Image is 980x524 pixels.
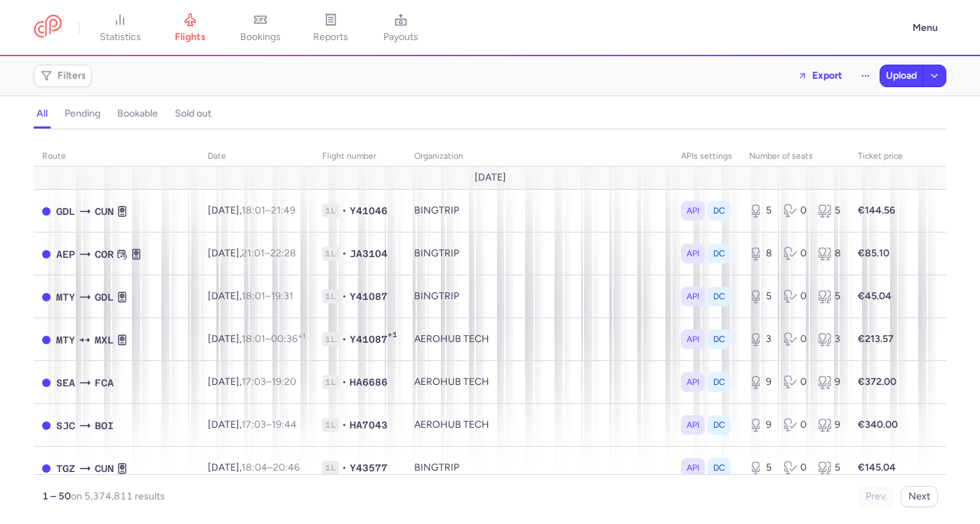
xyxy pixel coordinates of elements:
span: – [241,333,305,345]
a: flights [155,13,225,44]
a: bookings [225,13,296,44]
span: 1L [322,375,339,389]
th: Flight number [314,146,406,167]
span: API [687,289,699,303]
time: 22:28 [270,247,296,259]
span: Filters [58,70,86,81]
a: reports [296,13,366,44]
div: 9 [749,418,772,432]
span: +1 [388,330,397,344]
td: AEROHUB TECH [406,361,673,404]
time: 18:01 [241,333,265,345]
div: 8 [818,247,841,261]
span: DC [713,418,725,432]
span: [DATE], [208,461,300,473]
span: SEA [56,375,75,391]
time: 19:31 [271,290,293,302]
span: • [342,247,347,261]
span: – [241,247,296,259]
strong: €213.57 [858,333,894,345]
time: 21:01 [241,247,265,259]
div: 8 [749,247,772,261]
button: Export [788,65,852,87]
span: COR [95,247,114,262]
span: [DATE], [208,204,296,216]
span: Export [812,70,842,81]
span: API [687,461,699,475]
th: APIs settings [673,146,741,167]
div: 0 [783,289,807,303]
span: JA3104 [350,247,388,261]
span: – [241,419,297,431]
th: route [34,146,199,167]
span: • [342,418,347,432]
button: Upload [880,65,922,86]
span: 1L [322,289,339,303]
span: flights [175,31,206,44]
span: payouts [383,31,418,44]
h4: bookable [117,107,158,120]
span: GDL [95,289,114,305]
td: BINGTRIP [406,275,673,318]
h4: all [37,107,48,120]
div: 5 [818,289,841,303]
th: organization [406,146,673,167]
div: 5 [749,461,772,475]
td: BINGTRIP [406,190,673,232]
span: HA6686 [350,375,388,389]
th: date [199,146,314,167]
span: MXL [95,332,114,348]
span: [DATE], [208,290,293,302]
span: API [687,375,699,389]
span: API [687,247,699,261]
button: Menu [904,15,946,41]
button: Filters [34,65,91,86]
span: Y43577 [350,461,388,475]
span: • [342,375,347,389]
span: FCA [95,375,114,391]
strong: €144.56 [858,204,895,216]
div: 0 [783,375,807,389]
time: 17:03 [241,419,266,431]
span: API [687,204,699,218]
div: 3 [818,332,841,346]
div: 0 [783,204,807,218]
span: reports [313,31,348,44]
a: payouts [366,13,436,44]
span: 1L [322,461,339,475]
h4: pending [65,107,100,120]
span: – [241,204,296,216]
span: Y41087 [350,289,388,303]
div: 9 [749,375,772,389]
span: CUN [95,461,114,476]
time: 20:46 [273,461,300,473]
th: Ticket price [849,146,911,167]
div: 0 [783,332,807,346]
span: DC [713,375,725,389]
span: MTY [56,289,75,305]
strong: €85.10 [858,247,889,259]
time: 18:04 [241,461,267,473]
span: API [687,332,699,346]
time: 19:44 [272,419,297,431]
time: 18:01 [241,204,265,216]
td: AEROHUB TECH [406,318,673,361]
td: BINGTRIP [406,232,673,275]
span: DC [713,332,725,346]
span: 1L [322,247,339,261]
span: Y41046 [350,204,388,218]
span: [DATE], [208,333,305,345]
span: DC [713,247,725,261]
span: 1L [322,418,339,432]
span: [DATE], [208,376,296,388]
div: 5 [749,204,772,218]
span: AEP [56,247,75,262]
span: BOI [95,418,114,433]
h4: sold out [175,107,211,120]
span: MTY [56,332,75,348]
span: – [241,290,293,302]
strong: €372.00 [858,376,896,388]
span: – [241,461,300,473]
div: 5 [749,289,772,303]
time: 00:36 [271,333,305,345]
